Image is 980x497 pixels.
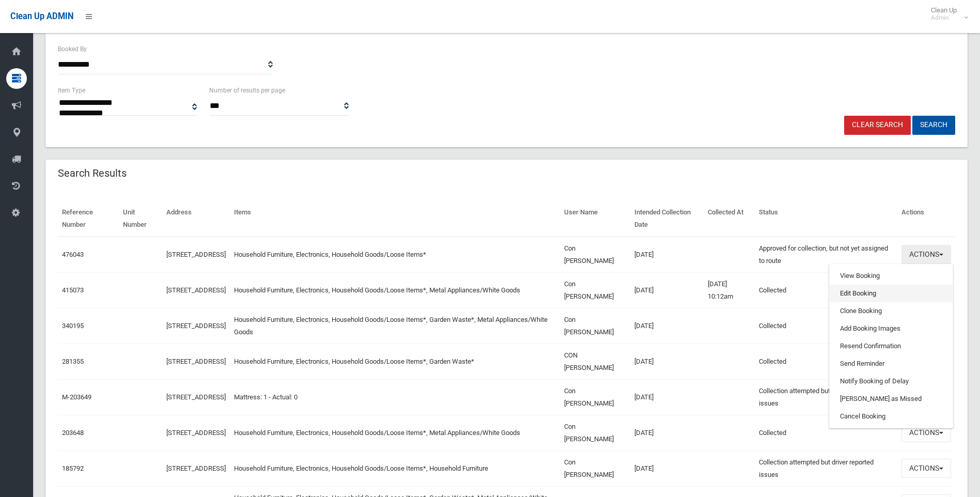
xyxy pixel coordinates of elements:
[62,322,84,330] a: 340195
[560,272,631,308] td: Con [PERSON_NAME]
[830,267,953,285] a: View Booking
[755,344,897,379] td: Collected
[931,14,957,22] small: Admin
[830,302,953,320] a: Clone Booking
[119,201,162,237] th: Unit Number
[560,237,631,273] td: Con [PERSON_NAME]
[166,429,226,437] a: [STREET_ADDRESS]
[62,393,91,401] a: M-203649
[704,272,755,308] td: [DATE] 10:12am
[230,237,560,273] td: Household Furniture, Electronics, Household Goods/Loose Items*
[630,415,704,451] td: [DATE]
[58,43,87,55] label: Booked By
[901,423,951,442] button: Actions
[755,201,897,237] th: Status
[560,201,631,237] th: User Name
[230,379,560,415] td: Mattress: 1 - Actual: 0
[630,379,704,415] td: [DATE]
[166,393,226,401] a: [STREET_ADDRESS]
[630,272,704,308] td: [DATE]
[230,415,560,451] td: Household Furniture, Electronics, Household Goods/Loose Items*, Metal Appliances/White Goods
[230,451,560,486] td: Household Furniture, Electronics, Household Goods/Loose Items*, Household Furniture
[560,415,631,451] td: Con [PERSON_NAME]
[897,201,955,237] th: Actions
[630,308,704,344] td: [DATE]
[166,464,226,472] a: [STREET_ADDRESS]
[830,355,953,372] a: Send Reminder
[755,415,897,451] td: Collected
[230,344,560,379] td: Household Furniture, Electronics, Household Goods/Loose Items*, Garden Waste*
[755,451,897,486] td: Collection attempted but driver reported issues
[630,201,704,237] th: Intended Collection Date
[830,337,953,355] a: Resend Confirmation
[62,358,84,365] a: 281355
[844,116,911,135] a: Clear Search
[209,85,285,96] label: Number of results per page
[926,6,967,22] span: Clean Up
[755,272,897,308] td: Collected
[230,308,560,344] td: Household Furniture, Electronics, Household Goods/Loose Items*, Garden Waste*, Metal Appliances/W...
[912,116,955,135] button: Search
[704,201,755,237] th: Collected At
[755,237,897,273] td: Approved for collection, but not yet assigned to route
[830,408,953,425] a: Cancel Booking
[830,372,953,390] a: Notify Booking of Delay
[755,308,897,344] td: Collected
[755,379,897,415] td: Collection attempted but driver reported issues
[166,358,226,365] a: [STREET_ADDRESS]
[166,286,226,294] a: [STREET_ADDRESS]
[62,429,84,437] a: 203648
[830,285,953,302] a: Edit Booking
[560,379,631,415] td: Con [PERSON_NAME]
[560,344,631,379] td: CON [PERSON_NAME]
[10,11,73,21] span: Clean Up ADMIN
[830,390,953,408] a: [PERSON_NAME] as Missed
[901,459,951,478] button: Actions
[901,245,951,264] button: Actions
[830,320,953,337] a: Add Booking Images
[560,451,631,486] td: Con [PERSON_NAME]
[58,85,85,96] label: Item Type
[62,251,84,258] a: 476043
[560,308,631,344] td: Con [PERSON_NAME]
[166,322,226,330] a: [STREET_ADDRESS]
[58,201,119,237] th: Reference Number
[62,464,84,472] a: 185792
[162,201,230,237] th: Address
[166,251,226,258] a: [STREET_ADDRESS]
[630,344,704,379] td: [DATE]
[230,272,560,308] td: Household Furniture, Electronics, Household Goods/Loose Items*, Metal Appliances/White Goods
[62,286,84,294] a: 415073
[230,201,560,237] th: Items
[630,451,704,486] td: [DATE]
[630,237,704,273] td: [DATE]
[45,163,139,183] header: Search Results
